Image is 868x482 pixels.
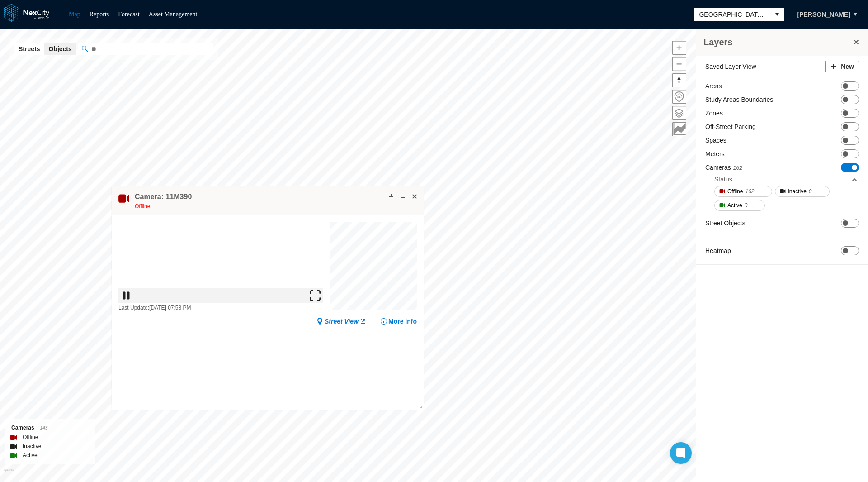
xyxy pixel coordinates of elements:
label: Spaces [705,136,726,145]
button: [PERSON_NAME] [788,7,860,22]
span: Inactive [788,187,807,196]
a: Map [69,11,80,18]
h4: Double-click to make header text selectable [135,192,192,202]
label: Meters [705,149,725,158]
label: Zones [705,109,723,118]
span: Offline [727,187,743,196]
span: Active [727,201,742,210]
img: video [118,222,323,303]
button: Active0 [714,200,765,211]
a: Street View [316,316,367,325]
span: [GEOGRAPHIC_DATA][PERSON_NAME] [698,10,766,19]
span: Street View [325,316,359,325]
label: Active [23,451,38,460]
label: Street Objects [705,219,745,228]
label: Inactive [23,442,41,451]
button: Zoom in [672,41,686,55]
div: Status [714,175,732,184]
button: Inactive0 [775,186,830,197]
button: Zoom out [672,57,686,71]
label: Offline [23,433,38,442]
label: Areas [705,81,722,91]
button: New [825,61,859,72]
img: play [121,290,132,301]
span: 143 [40,425,48,430]
span: 162 [745,187,754,196]
button: Home [672,90,686,104]
button: Offline162 [714,186,772,197]
label: Study Areas Boundaries [705,95,773,104]
span: Objects [48,44,71,53]
button: Objects [44,43,76,55]
button: select [770,8,784,21]
div: Cameras [11,423,89,433]
span: 0 [809,187,812,196]
a: Forecast [118,11,139,18]
label: Cameras [705,163,742,172]
span: New [841,62,854,71]
button: Streets [14,43,44,55]
button: More Info [380,316,417,325]
canvas: Map [330,222,417,310]
label: Heatmap [705,246,731,255]
span: Zoom in [673,41,686,54]
button: Key metrics [672,122,686,136]
span: 162 [733,165,742,171]
span: 0 [745,201,748,210]
label: Off-Street Parking [705,122,756,131]
a: Reports [90,11,109,18]
h3: Layers [703,36,852,48]
span: Streets [19,44,40,53]
span: Reset bearing to north [673,74,686,87]
div: Status [714,172,858,186]
button: Reset bearing to north [672,73,686,87]
span: More Info [388,316,417,325]
img: expand [310,290,321,301]
div: Last Update: [DATE] 07:58 PM [118,303,323,312]
button: Layers management [672,106,686,120]
span: Zoom out [673,57,686,71]
span: Offline [135,203,150,210]
div: Double-click to make header text selectable [135,192,192,211]
span: [PERSON_NAME] [797,10,850,19]
a: Asset Management [149,11,198,18]
a: Mapbox homepage [4,469,14,479]
label: Saved Layer View [705,62,756,71]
